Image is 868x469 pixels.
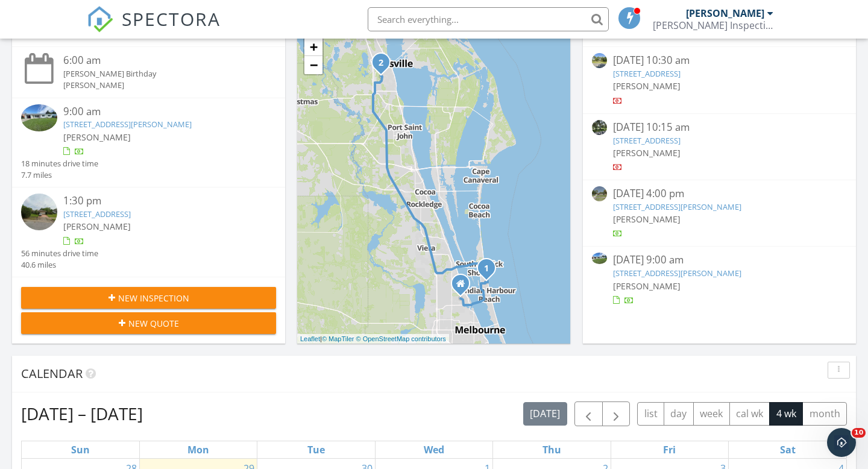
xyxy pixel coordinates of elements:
[21,287,276,309] button: New Inspection
[69,441,92,458] a: Sunday
[381,62,388,69] div: 2565 Ravenswood Dr, Titusville, FL 32780
[63,221,131,232] span: [PERSON_NAME]
[592,53,607,68] img: streetview
[21,248,98,259] div: 56 minutes drive time
[523,402,567,426] button: [DATE]
[664,402,694,426] button: day
[305,441,327,458] a: Tuesday
[304,56,322,74] a: Zoom out
[122,6,221,31] span: SPECTORA
[63,131,131,143] span: [PERSON_NAME]
[21,158,98,169] div: 18 minutes drive time
[21,259,98,271] div: 40.6 miles
[185,441,212,458] a: Monday
[63,53,254,68] div: 6:00 am
[356,335,446,342] a: © OpenStreetMap contributors
[613,186,826,201] div: [DATE] 4:00 pm
[297,334,449,344] div: |
[613,80,681,92] span: [PERSON_NAME]
[21,401,143,426] h2: [DATE] – [DATE]
[87,6,113,33] img: The Best Home Inspection Software - Spectora
[461,283,468,291] div: 1000 Westways Drive, Melbourne FL 32935
[63,104,254,119] div: 9:00 am
[21,104,276,181] a: 9:00 am [STREET_ADDRESS][PERSON_NAME] [PERSON_NAME] 18 minutes drive time 7.7 miles
[769,402,803,426] button: 4 wk
[128,317,179,330] span: New Quote
[486,268,494,275] div: 230 Harwood Ave, Satellite Beach, FL 32937
[778,441,798,458] a: Saturday
[379,59,383,68] i: 2
[87,16,221,42] a: SPECTORA
[540,441,564,458] a: Thursday
[304,38,322,56] a: Zoom in
[421,441,447,458] a: Wednesday
[729,402,770,426] button: cal wk
[613,147,681,159] span: [PERSON_NAME]
[63,68,254,80] div: [PERSON_NAME] Birthday
[592,253,847,306] a: [DATE] 9:00 am [STREET_ADDRESS][PERSON_NAME] [PERSON_NAME]
[574,401,603,426] button: Previous
[21,365,83,382] span: Calendar
[592,186,607,201] img: streetview
[592,120,607,135] img: streetview
[602,401,631,426] button: Next
[63,119,192,130] a: [STREET_ADDRESS][PERSON_NAME]
[592,186,847,240] a: [DATE] 4:00 pm [STREET_ADDRESS][PERSON_NAME] [PERSON_NAME]
[592,253,607,264] img: 9570649%2Fcover_photos%2Froi3vw7NVF8yenuogA38%2Fsmall.jpg
[661,441,678,458] a: Friday
[637,402,664,426] button: list
[613,68,681,79] a: [STREET_ADDRESS]
[613,53,826,68] div: [DATE] 10:30 am
[21,194,276,271] a: 1:30 pm [STREET_ADDRESS] [PERSON_NAME] 56 minutes drive time 40.6 miles
[802,402,847,426] button: month
[322,335,354,342] a: © MapTiler
[300,335,320,342] a: Leaflet
[827,428,856,457] iframe: Intercom live chat
[484,265,489,273] i: 1
[118,292,189,304] span: New Inspection
[653,19,773,31] div: Lucas Inspection Services
[21,194,57,230] img: streetview
[613,201,741,212] a: [STREET_ADDRESS][PERSON_NAME]
[21,169,98,181] div: 7.7 miles
[613,135,681,146] a: [STREET_ADDRESS]
[21,104,57,131] img: 9570649%2Fcover_photos%2Froi3vw7NVF8yenuogA38%2Fsmall.jpg
[693,402,730,426] button: week
[21,312,276,334] button: New Quote
[613,253,826,268] div: [DATE] 9:00 am
[686,7,764,19] div: [PERSON_NAME]
[613,120,826,135] div: [DATE] 10:15 am
[63,194,254,209] div: 1:30 pm
[63,80,254,91] div: [PERSON_NAME]
[63,209,131,219] a: [STREET_ADDRESS]
[852,428,866,438] span: 10
[592,120,847,174] a: [DATE] 10:15 am [STREET_ADDRESS] [PERSON_NAME]
[368,7,609,31] input: Search everything...
[613,213,681,225] span: [PERSON_NAME]
[592,53,847,107] a: [DATE] 10:30 am [STREET_ADDRESS] [PERSON_NAME]
[613,268,741,279] a: [STREET_ADDRESS][PERSON_NAME]
[613,280,681,292] span: [PERSON_NAME]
